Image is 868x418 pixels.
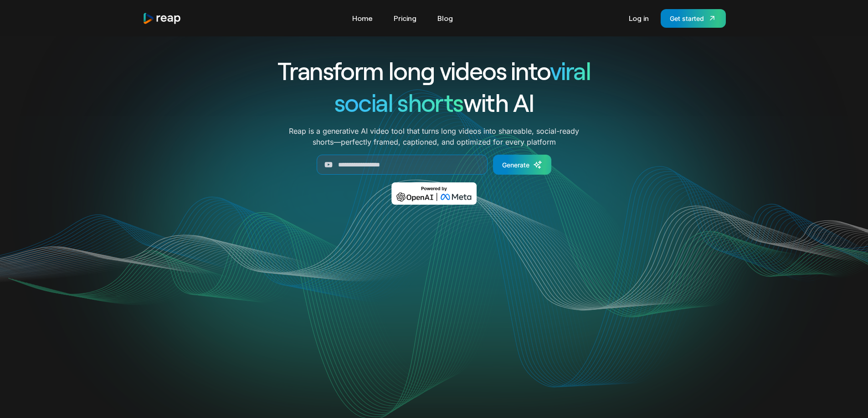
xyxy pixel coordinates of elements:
[389,11,421,25] a: Pricing
[661,9,726,28] a: Get started
[493,155,551,175] a: Generate
[433,11,457,25] a: Blog
[550,55,591,85] span: viral
[391,182,477,205] img: Powered by OpenAI & Meta
[289,126,579,147] p: Reap is a generative AI video tool that turns long videos into shareable, social-ready shorts—per...
[245,55,624,86] h1: Transform long videos into
[670,14,704,23] div: Get started
[143,12,182,25] img: reap logo
[502,160,529,170] div: Generate
[624,11,653,25] a: Log in
[245,155,624,175] form: Generate Form
[143,12,182,25] a: home
[348,11,377,25] a: Home
[334,87,463,117] span: social shorts
[251,218,617,401] video: Your browser does not support the video tag.
[245,86,624,118] h1: with AI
